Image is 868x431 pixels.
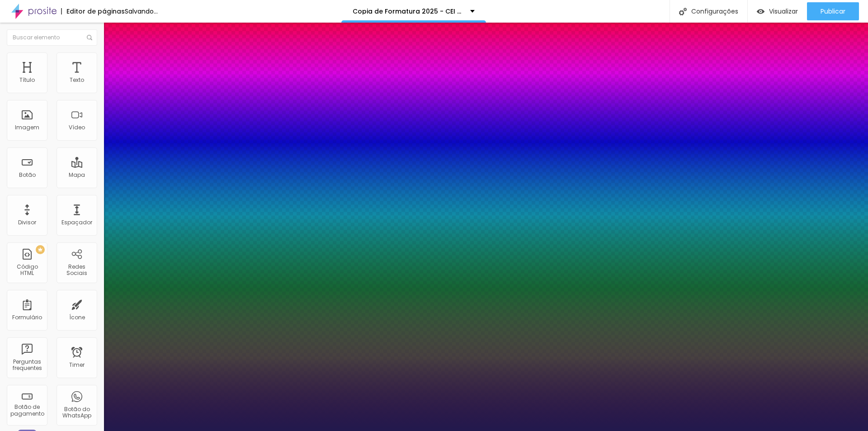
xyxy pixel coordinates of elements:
button: Visualizar [748,2,807,20]
div: Vídeo [69,124,85,131]
div: Salvando... [125,8,158,14]
p: Copia de Formatura 2025 - CEI Baby Kids TESTE [353,8,463,14]
div: Mapa [69,172,85,178]
div: Editor de páginas [61,8,125,14]
div: Texto [70,77,84,83]
span: Visualizar [769,8,798,15]
div: Botão [19,172,36,178]
img: Icone [87,35,92,40]
div: Perguntas frequentes [9,359,45,372]
div: Botão do WhatsApp [59,406,94,419]
div: Espaçador [61,219,92,226]
button: Publicar [807,2,859,20]
div: Código HTML [9,264,45,277]
span: Publicar [821,8,845,15]
div: Título [19,77,35,83]
div: Redes Sociais [59,264,94,277]
div: Botão de pagamento [9,404,45,417]
div: Timer [69,362,85,368]
div: Formulário [12,314,42,321]
div: Ícone [69,314,85,321]
img: view-1.svg [757,8,764,15]
input: Buscar elemento [7,29,97,46]
div: Imagem [15,124,39,131]
img: Icone [679,8,687,15]
div: Divisor [18,219,36,226]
